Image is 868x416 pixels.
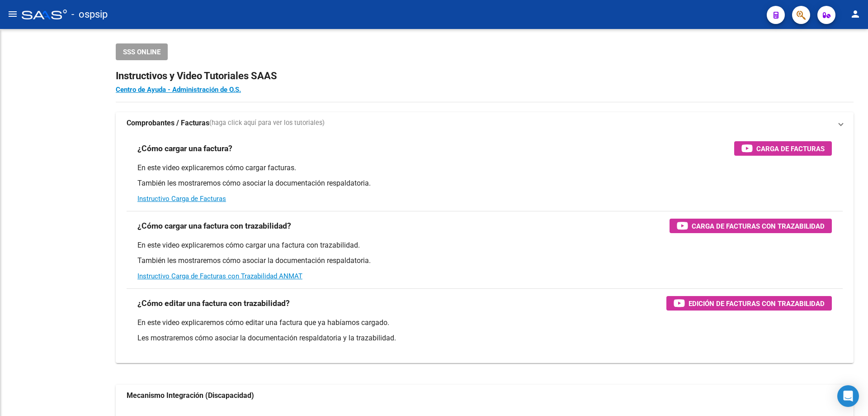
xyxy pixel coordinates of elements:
p: En este video explicaremos cómo cargar una factura con trazabilidad. [137,240,832,250]
mat-expansion-panel-header: Mecanismo Integración (Discapacidad) [116,385,854,406]
button: Carga de Facturas con Trazabilidad [670,219,832,233]
p: También les mostraremos cómo asociar la documentación respaldatoria. [137,256,832,266]
p: En este video explicaremos cómo editar una factura que ya habíamos cargado. [137,318,832,328]
mat-expansion-panel-header: Comprobantes / Facturas(haga click aquí para ver los tutoriales) [116,112,854,134]
span: - ospsip [71,5,108,24]
mat-icon: person [850,9,861,19]
button: Carga de Facturas [734,141,832,156]
span: (haga click aquí para ver los tutoriales) [209,118,325,128]
a: Centro de Ayuda - Administración de O.S. [116,86,241,94]
div: Comprobantes / Facturas(haga click aquí para ver los tutoriales) [116,134,854,363]
button: SSS ONLINE [116,43,168,60]
p: Les mostraremos cómo asociar la documentación respaldatoria y la trazabilidad. [137,333,832,343]
h2: Instructivos y Video Tutoriales SAAS [116,67,854,85]
a: Instructivo Carga de Facturas con Trazabilidad ANMAT [137,272,302,280]
span: Edición de Facturas con Trazabilidad [689,298,825,309]
strong: Mecanismo Integración (Discapacidad) [127,391,254,401]
span: SSS ONLINE [123,48,160,56]
span: Carga de Facturas [756,143,825,154]
p: En este video explicaremos cómo cargar facturas. [137,163,832,173]
span: Carga de Facturas con Trazabilidad [692,220,825,232]
div: Open Intercom Messenger [837,385,859,407]
h3: ¿Cómo cargar una factura con trazabilidad? [137,220,291,232]
strong: Comprobantes / Facturas [127,118,209,128]
button: Edición de Facturas con Trazabilidad [666,296,832,311]
h3: ¿Cómo editar una factura con trazabilidad? [137,297,290,310]
a: Instructivo Carga de Facturas [137,195,226,203]
mat-icon: menu [7,9,18,19]
p: También les mostraremos cómo asociar la documentación respaldatoria. [137,178,832,188]
h3: ¿Cómo cargar una factura? [137,142,232,155]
